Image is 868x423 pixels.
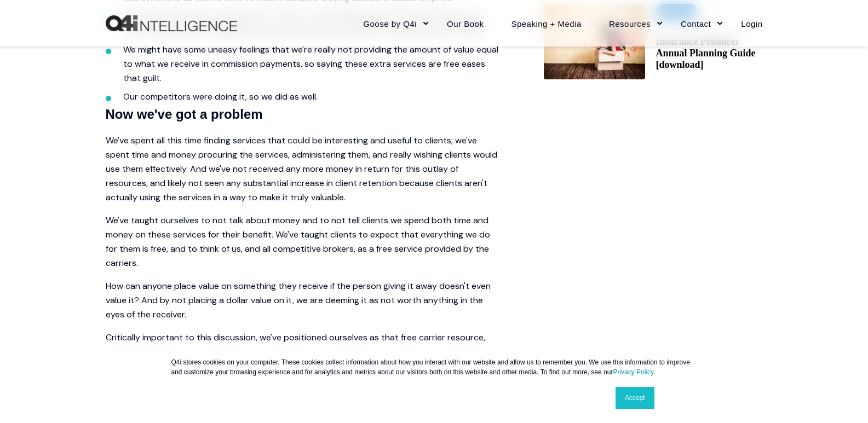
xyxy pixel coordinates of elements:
img: Q4intelligence, LLC logo [106,15,237,32]
p: We've spent all this time finding services that could be interesting and useful to clients; we've... [106,134,500,205]
a: Insurance Producer Annual Planning Guide [download] [656,36,763,71]
p: Q4i stores cookies on your computer. These cookies collect information about how you interact wit... [171,357,697,377]
li: We might have some uneasy feelings that we're really not providing the amount of value equal to w... [123,43,500,85]
a: Accept [616,387,654,409]
p: How can anyone place value on something they receive if the person giving it away doesn't even va... [106,279,500,322]
h4: Now we've got a problem [106,104,500,125]
a: Back to Home [106,15,237,32]
p: We've taught ourselves to not talk about money and to not tell clients we spend both time and mon... [106,213,500,270]
li: Our competitors were doing it, so we did as well. [123,90,500,104]
p: Critically important to this discussion, we've positioned ourselves as that free carrier resource... [106,331,500,387]
a: Privacy Policy [613,368,653,376]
